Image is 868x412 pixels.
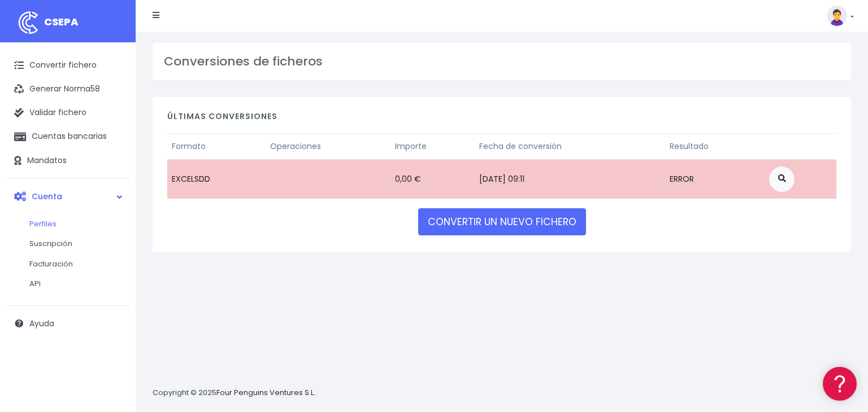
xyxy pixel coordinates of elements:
img: profile [827,6,847,26]
td: [DATE] 09:11 [475,159,665,199]
img: logo [14,8,42,37]
th: Importe [390,133,475,159]
a: Ayuda [6,312,130,335]
a: Suscripción [18,234,130,254]
a: Perfiles [18,214,130,234]
td: 0,00 € [390,159,475,199]
h3: Conversiones de ficheros [164,54,840,69]
th: Formato [167,133,266,159]
td: EXCELSDD [167,159,266,199]
th: Operaciones [266,133,390,159]
a: Generar Norma58 [6,77,130,101]
a: API [18,274,130,294]
p: Copyright © 2025 . [153,387,317,399]
a: Convertir fichero [6,54,130,77]
span: Ayuda [29,318,54,329]
a: Cuenta [6,185,130,208]
th: Fecha de conversión [475,133,665,159]
h4: Últimas conversiones [167,112,836,127]
a: Validar fichero [6,101,130,125]
th: Resultado [665,133,765,159]
a: Facturación [18,254,130,274]
span: CSEPA [44,15,79,29]
a: Four Penguins Ventures S.L. [216,387,315,398]
span: Cuenta [32,190,62,201]
a: Cuentas bancarias [6,125,130,148]
a: CONVERTIR UN NUEVO FICHERO [418,208,586,235]
a: Mandatos [6,149,130,173]
td: ERROR [665,159,765,199]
